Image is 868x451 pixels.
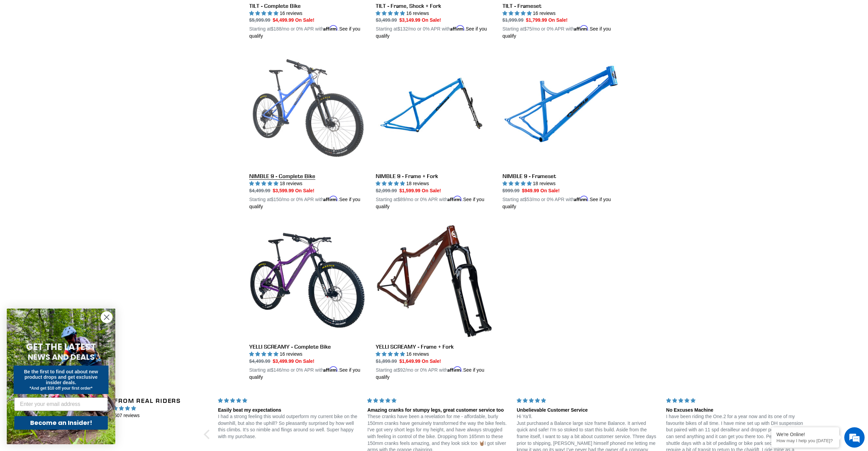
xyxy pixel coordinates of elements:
[666,407,808,414] div: No Excuses Machine
[517,407,658,414] div: Unbelievable Customer Service
[218,413,359,440] p: I had a strong feeling this would outperform my current bike on the downhill, but also the uphill...
[24,369,98,385] span: Be the first to find out about new product drops and get exclusive insider deals.
[218,397,359,404] div: 5 stars
[26,341,96,353] span: GET THE LATEST
[28,352,95,362] span: NEWS AND DEALS
[45,38,124,47] div: Chat with us now
[14,397,108,411] input: Enter your email address
[22,34,39,51] img: d_696896380_company_1647369064580_696896380
[517,397,658,404] div: 5 stars
[776,432,834,437] div: We're Online!
[29,386,92,391] span: *And get $10 off your first order*
[39,85,94,154] span: We're online!
[14,416,108,430] button: Become an Insider!
[3,185,129,209] textarea: Type your message and hit 'Enter'
[666,397,808,404] div: 5 stars
[367,397,509,404] div: 5 stars
[7,37,18,47] div: Navigation go back
[776,438,834,443] p: How may I help you today?
[367,407,509,414] div: Amazing cranks for stumpy legs, great customer service too
[218,407,359,414] div: Easily beat my expectations
[111,3,127,20] div: Minimize live chat window
[101,311,113,323] button: Close dialog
